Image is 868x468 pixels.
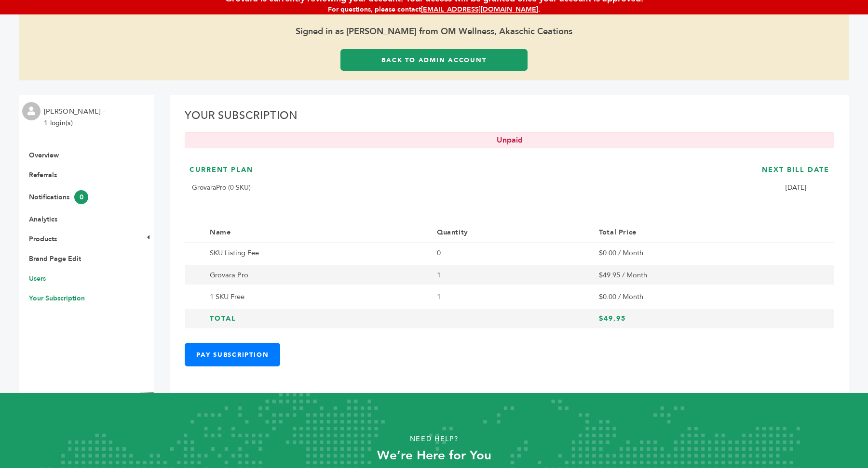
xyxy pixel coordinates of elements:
p: GrovaraPro (0 SKU) [190,182,253,194]
td: Grovara Pro [203,264,430,286]
h3: Next Bill Date [762,165,829,182]
a: Products [29,234,57,244]
td: $0.00 / Month [592,286,816,308]
p: [DATE] [762,182,829,194]
td: 1 [430,286,592,308]
a: Pay Subscription [185,343,280,366]
a: Overview [29,151,59,160]
th: Total Price [592,222,816,243]
td: $49.95 / Month [592,264,816,286]
span: 0 [74,190,88,204]
th: Quantity [430,222,592,243]
td: SKU Listing Fee [203,243,430,264]
li: [PERSON_NAME] - 1 login(s) [44,106,108,129]
a: Back to Admin Account [340,49,528,71]
td: 1 SKU Free [203,286,430,308]
strong: We’re Here for You [377,447,491,464]
a: [EMAIL_ADDRESS][DOMAIN_NAME] [421,5,538,14]
a: Referrals [29,170,57,180]
a: Analytics [29,215,57,224]
h3: Current Plan [190,165,253,182]
p: Need Help? [43,432,825,446]
th: Name [203,222,430,243]
a: Brand Page Edit [29,254,81,263]
td: $0.00 / Month [592,243,816,264]
img: profile.png [22,102,41,120]
h3: $49.95 [599,314,809,324]
a: Users [29,274,46,283]
h2: Your Subscription [185,109,834,128]
a: Your Subscription [29,294,85,303]
td: 1 [430,264,592,286]
a: Notifications0 [29,193,88,202]
span: Signed in as [PERSON_NAME] from OM Wellness, Akaschic Ceations [19,14,849,49]
b: Unpaid [497,135,523,145]
h3: Total [210,314,423,324]
td: 0 [430,243,592,264]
